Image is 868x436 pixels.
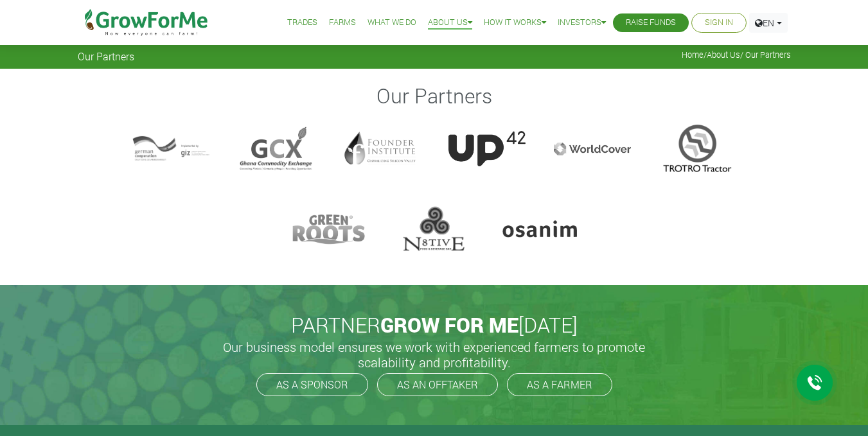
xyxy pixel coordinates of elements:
a: About Us [428,16,472,30]
a: AS A FARMER [507,373,612,396]
span: Our Partners [78,50,134,62]
span: / / Our Partners [682,50,791,60]
a: AS AN OFFTAKER [377,373,498,396]
a: How it Works [484,16,546,30]
a: AS A SPONSOR [256,373,368,396]
a: Sign In [705,16,733,30]
a: Raise Funds [626,16,676,30]
h2: PARTNER [DATE] [83,313,786,337]
a: Trades [287,16,317,30]
span: GROW FOR ME [380,311,518,338]
h2: Our Partners [80,83,789,108]
a: Farms [329,16,356,30]
a: About Us [707,49,740,60]
a: Home [682,49,704,60]
a: What We Do [368,16,416,30]
a: EN [749,13,788,33]
h5: Our business model ensures we work with experienced farmers to promote scalability and profitabil... [209,339,659,370]
a: Investors [558,16,606,30]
